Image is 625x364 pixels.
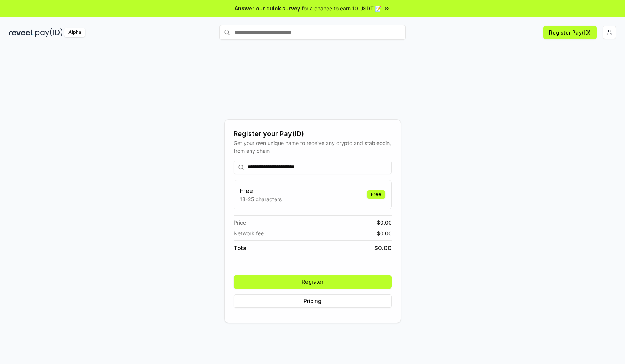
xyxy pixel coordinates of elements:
span: $ 0.00 [377,219,392,226]
span: Network fee [234,229,264,237]
button: Register Pay(ID) [543,26,597,39]
div: Free [367,190,385,199]
button: Pricing [234,294,392,308]
span: Answer our quick survey [235,4,300,12]
span: $ 0.00 [374,244,392,252]
img: reveel_dark [9,28,34,37]
span: $ 0.00 [377,229,392,237]
div: Get your own unique name to receive any crypto and stablecoin, from any chain [234,139,392,155]
p: 13-25 characters [240,195,282,203]
div: Alpha [64,28,85,37]
h3: Free [240,186,282,195]
span: Price [234,219,246,226]
span: Total [234,244,248,252]
span: for a chance to earn 10 USDT 📝 [302,4,381,12]
img: pay_id [35,28,63,37]
div: Register your Pay(ID) [234,129,392,139]
button: Register [234,275,392,289]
